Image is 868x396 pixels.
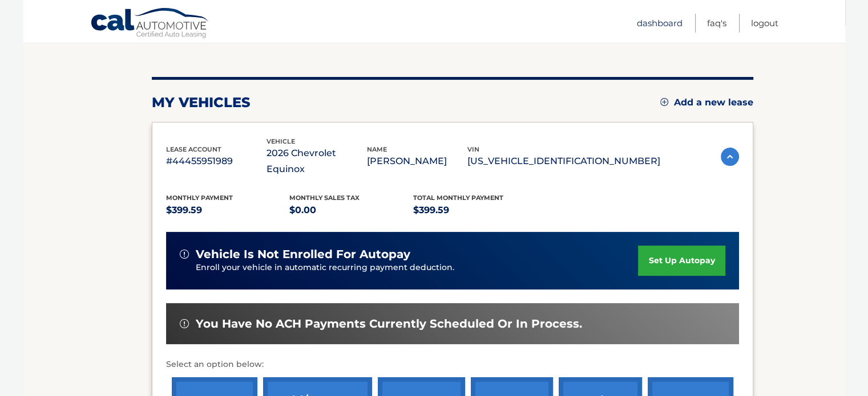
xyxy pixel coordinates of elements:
a: Cal Automotive [90,7,210,40]
a: Dashboard [637,14,683,32]
a: set up autopay [638,246,725,276]
p: Select an option below: [166,358,739,371]
img: add.svg [660,98,668,106]
p: $399.59 [413,202,537,218]
span: vehicle [267,137,295,145]
p: #44455951989 [166,153,267,169]
a: FAQ's [707,14,726,32]
p: Enroll your vehicle in automatic recurring payment deduction. [196,262,639,274]
span: lease account [166,145,221,153]
p: $0.00 [289,202,413,218]
img: accordion-active.svg [721,148,739,166]
p: [PERSON_NAME] [367,153,467,169]
span: vin [467,145,479,153]
span: Monthly sales Tax [289,194,360,202]
h2: my vehicles [152,94,251,111]
span: name [367,145,387,153]
a: Add a new lease [660,97,753,108]
span: Total Monthly Payment [413,194,503,202]
img: alert-white.svg [180,319,189,328]
a: Logout [751,14,778,32]
p: $399.59 [166,202,290,218]
span: You have no ACH payments currently scheduled or in process. [196,317,582,331]
span: vehicle is not enrolled for autopay [196,247,410,262]
span: Monthly Payment [166,194,233,202]
p: [US_VEHICLE_IDENTIFICATION_NUMBER] [467,153,660,169]
p: 2026 Chevrolet Equinox [267,145,367,177]
img: alert-white.svg [180,250,189,259]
